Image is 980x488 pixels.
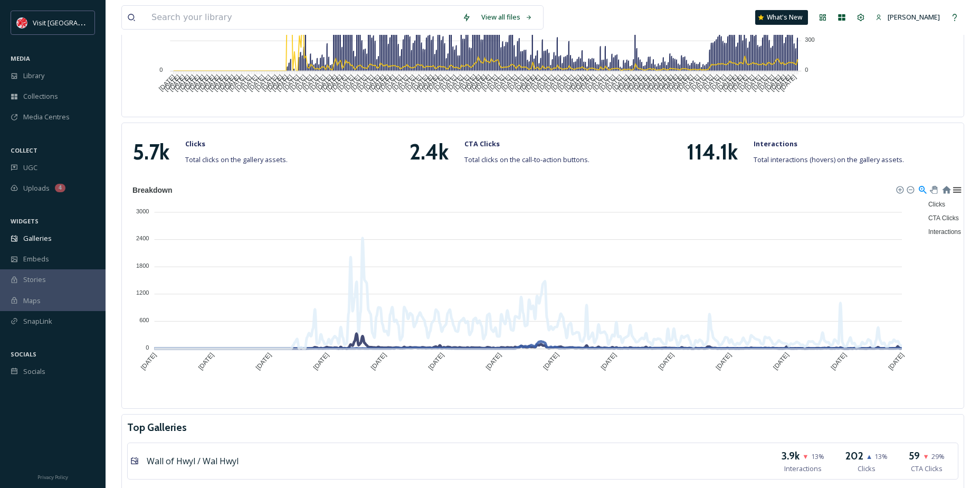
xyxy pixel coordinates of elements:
span: SOCIALS [11,350,36,358]
span: 13 % [811,452,824,461]
tspan: [DATE] [275,73,294,92]
div: Selection Zoom [918,184,927,193]
span: CTA Clicks [920,214,959,222]
span: [PERSON_NAME] [888,12,940,22]
a: Privacy Policy [37,470,68,483]
tspan: [DATE] [730,73,750,92]
span: 13 % [874,452,888,461]
h3: 3.9k [782,448,800,464]
span: UGC [23,163,37,173]
tspan: [DATE] [391,73,411,92]
span: Embeds [23,254,49,264]
strong: Interactions [754,139,797,148]
span: Library [23,71,44,81]
tspan: [DATE] [715,351,733,371]
span: Total clicks on the gallery assets. [185,155,288,165]
tspan: [DATE] [578,73,597,92]
span: Total interactions (hovers) on the gallery assets. [754,155,904,165]
h1: 5.7k [132,136,169,168]
strong: Clicks [185,139,205,148]
input: Search your library [146,6,457,29]
span: Galleries [23,233,52,243]
tspan: [DATE] [750,73,770,92]
span: Socials [23,367,45,377]
tspan: [DATE] [439,73,459,92]
span: Maps [23,296,41,306]
tspan: 300 [805,36,814,42]
tspan: [DATE] [384,73,404,92]
span: Uploads [23,183,50,193]
h3: 202 [845,448,863,464]
tspan: [DATE] [426,73,445,92]
tspan: [DATE] [657,351,675,371]
tspan: [DATE] [452,73,472,92]
span: MEDIA [11,54,30,62]
tspan: [DATE] [308,73,328,92]
a: What's New [755,10,808,25]
tspan: [DATE] [600,351,618,371]
div: Zoom Out [906,185,914,193]
tspan: [DATE] [234,73,253,92]
tspan: [DATE] [500,73,520,92]
tspan: [DATE] [598,73,617,92]
tspan: [DATE] [887,351,906,371]
span: CTA Clicks [911,464,943,474]
tspan: [DATE] [778,73,798,92]
tspan: [DATE] [369,351,388,371]
a: View all files [476,7,538,27]
tspan: [DATE] [295,73,315,92]
tspan: 0 [159,66,163,72]
span: Stories [23,275,46,285]
tspan: [DATE] [493,73,513,92]
span: ▼ [802,452,809,461]
tspan: [DATE] [227,73,246,92]
strong: CTA Clicks [464,139,500,148]
tspan: [DATE] [397,73,417,92]
text: Breakdown [132,185,172,194]
tspan: [DATE] [737,73,757,92]
span: Clicks [920,201,945,208]
tspan: [DATE] [689,73,708,92]
tspan: [DATE] [343,73,363,92]
span: Interactions [784,464,822,474]
tspan: [DATE] [197,351,215,371]
span: Clicks [858,464,876,474]
span: Privacy Policy [37,474,68,481]
tspan: [DATE] [445,73,465,92]
tspan: [DATE] [139,351,158,371]
tspan: [DATE] [757,73,776,92]
tspan: 1800 [136,262,149,268]
img: Visit_Wales_logo.svg.png [17,17,27,28]
tspan: [DATE] [530,73,549,92]
tspan: 700 [153,29,163,35]
span: COLLECT [11,146,37,154]
span: WIDGETS [11,217,39,225]
tspan: [DATE] [537,73,556,92]
tspan: [DATE] [432,73,452,92]
tspan: [DATE] [330,73,349,92]
div: 4 [55,184,65,192]
span: 29 % [931,452,945,461]
tspan: [DATE] [830,351,848,371]
tspan: [DATE] [349,73,369,92]
tspan: [DATE] [682,73,702,92]
a: [PERSON_NAME] [870,7,945,27]
tspan: [DATE] [696,73,715,92]
tspan: 2400 [136,235,149,241]
span: Interactions [920,228,961,236]
tspan: [DATE] [507,73,526,92]
tspan: [DATE] [744,73,763,92]
tspan: 1200 [136,289,149,296]
tspan: [DATE] [604,73,624,92]
tspan: [DATE] [543,73,563,92]
tspan: 0 [805,66,808,72]
div: Reset Zoom [941,184,950,193]
tspan: [DATE] [772,351,790,371]
h1: 114.1k [687,136,738,168]
tspan: 3000 [136,208,149,214]
span: SnapLink [23,316,52,326]
tspan: [DATE] [542,351,560,371]
tspan: [DATE] [378,73,397,92]
tspan: [DATE] [356,73,376,92]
